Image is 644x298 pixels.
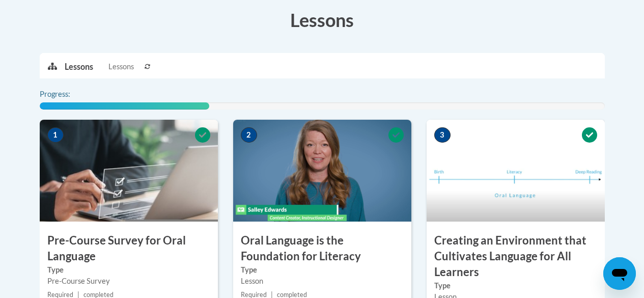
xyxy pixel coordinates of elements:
label: Type [241,264,404,276]
label: Progress: [40,89,98,100]
div: Lesson [241,276,404,287]
div: Pre-Course Survey [47,276,210,287]
img: Course Image [40,120,218,222]
h3: Creating an Environment that Cultivates Language for All Learners [427,233,605,280]
span: 3 [434,127,451,143]
h3: Lessons [40,7,605,33]
h3: Pre-Course Survey for Oral Language [40,233,218,264]
img: Course Image [233,120,411,222]
iframe: Button to launch messaging window [603,257,636,290]
label: Type [434,280,597,291]
span: Lessons [108,61,134,72]
label: Type [47,264,210,276]
p: Lessons [65,61,93,72]
img: Course Image [427,120,605,222]
span: 2 [241,127,257,143]
h3: Oral Language is the Foundation for Literacy [233,233,411,264]
span: 1 [47,127,64,143]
